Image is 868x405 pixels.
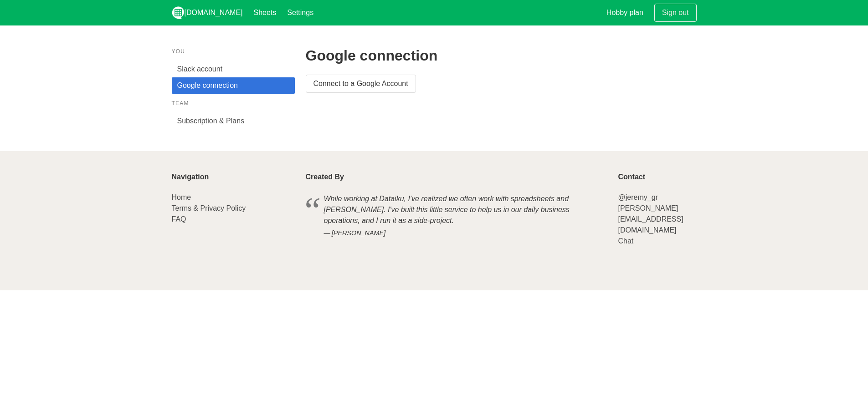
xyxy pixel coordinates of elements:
a: Home [172,193,191,201]
img: logo_v2_white.png [172,6,185,19]
a: FAQ [172,215,186,223]
h2: Google connection [306,47,697,64]
p: Contact [618,173,696,181]
blockquote: While working at Dataiku, I've realized we often work with spreadsheets and [PERSON_NAME]. I've b... [306,192,607,240]
p: You [172,47,295,56]
cite: [PERSON_NAME] [324,228,589,238]
a: @jeremy_gr [618,193,657,201]
a: Sign out [654,4,697,22]
a: Connect to a Google Account [306,75,416,93]
a: [PERSON_NAME][EMAIL_ADDRESS][DOMAIN_NAME] [618,204,683,234]
a: Slack account [172,61,295,77]
a: Chat [618,237,633,245]
p: Created By [306,173,607,181]
a: Google connection [172,77,295,94]
p: Navigation [172,173,295,181]
p: Team [172,99,295,107]
a: Terms & Privacy Policy [172,204,246,212]
a: Subscription & Plans [172,113,295,129]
